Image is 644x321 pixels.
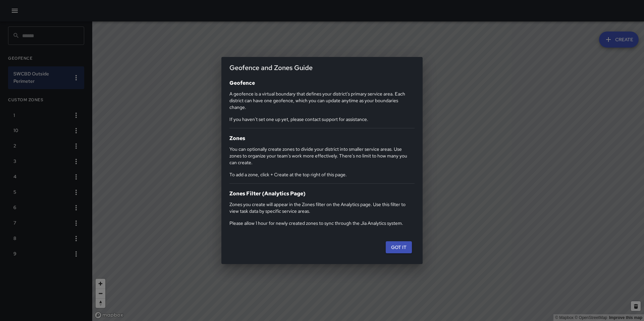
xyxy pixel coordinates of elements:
h6: Geofence [229,78,415,88]
p: If you haven't set one up yet, please contact support for assistance. [229,116,415,123]
h2: Geofence and Zones Guide [221,57,423,78]
button: Got it [386,241,412,254]
p: To add a zone, click + Create at the top right of this page. [229,171,415,178]
p: Please allow 1 hour for newly created zones to sync through the Jia Analytics system. [229,220,415,227]
p: Zones you create will appear in the Zones filter on the Analytics page. Use this filter to view t... [229,201,415,214]
p: A geofence is a virtual boundary that defines your district's primary service area. Each district... [229,90,415,111]
h6: Zones [229,134,415,143]
h6: Zones Filter (Analytics Page) [229,189,415,198]
p: You can optionally create zones to divide your district into smaller service areas. Use zones to ... [229,146,415,166]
